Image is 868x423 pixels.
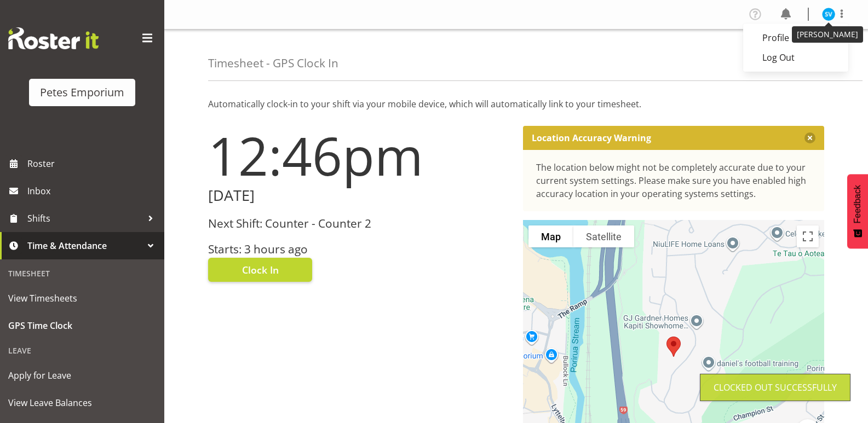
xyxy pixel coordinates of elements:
div: Petes Emporium [40,84,124,101]
span: Shifts [27,210,142,227]
img: sasha-vandervalk6911.jpg [822,8,835,21]
a: GPS Time Clock [3,312,162,339]
h2: [DATE] [208,187,510,204]
span: Feedback [853,185,863,223]
span: Inbox [27,183,159,199]
span: Roster [27,155,159,172]
p: Automatically clock-in to your shift via your mobile device, which will automatically link to you... [208,97,824,111]
a: View Timesheets [3,285,162,312]
div: Clocked out Successfully [714,381,837,394]
h3: Next Shift: Counter - Counter 2 [208,217,510,230]
img: Rosterit website logo [8,27,99,49]
h4: Timesheet - GPS Clock In [208,57,338,69]
button: Show street map [528,225,573,247]
button: Show satellite imagery [573,225,634,247]
button: Feedback - Show survey [847,174,868,248]
div: Leave [3,339,162,362]
a: Log Out [743,48,848,67]
span: View Timesheets [8,290,156,306]
span: View Leave Balances [8,395,156,411]
p: Location Accuracy Warning [532,132,651,143]
span: Apply for Leave [8,367,156,384]
span: GPS Time Clock [8,317,156,334]
div: Timesheet [3,262,162,285]
span: Clock In [242,263,279,277]
a: Profile [743,28,848,48]
button: Clock In [208,258,312,282]
button: Close message [804,132,815,143]
h3: Starts: 3 hours ago [208,243,510,256]
span: Time & Attendance [27,237,142,254]
h1: 12:46pm [208,126,510,185]
button: Toggle fullscreen view [797,225,819,247]
div: The location below might not be completely accurate due to your current system settings. Please m... [536,161,812,200]
a: View Leave Balances [3,389,162,416]
a: Apply for Leave [3,362,162,389]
